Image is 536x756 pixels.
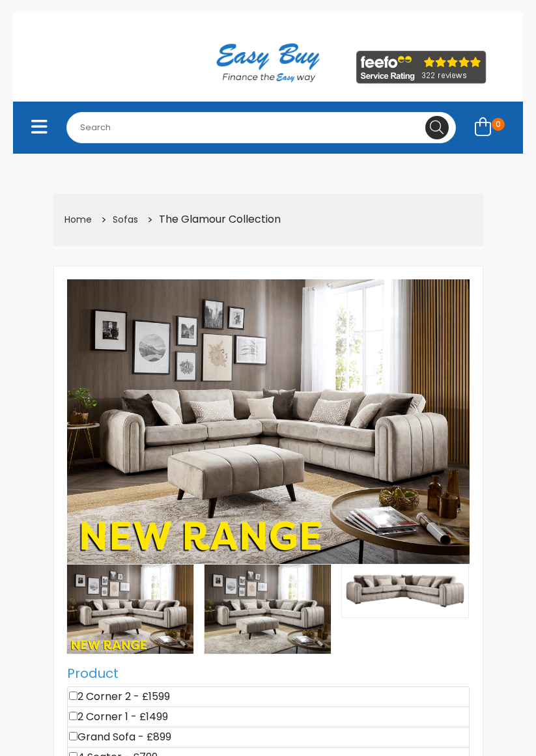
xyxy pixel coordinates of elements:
[203,26,333,99] img: Easy Buy
[356,51,487,84] img: feefo_logo
[67,707,470,727] li: 2 Corner 1 - £1499
[492,118,505,131] span: 0
[64,213,92,226] a: Home
[113,213,138,226] a: Sofas
[67,665,470,681] h5: Product
[67,686,470,707] li: 2 Corner 2 - £1599
[466,113,513,143] a: 0
[67,727,470,748] li: Grand Sofa - £899
[143,210,282,230] li: The Glamour Collection
[23,113,56,143] button: Toggle navigation
[66,112,456,143] input: Search for...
